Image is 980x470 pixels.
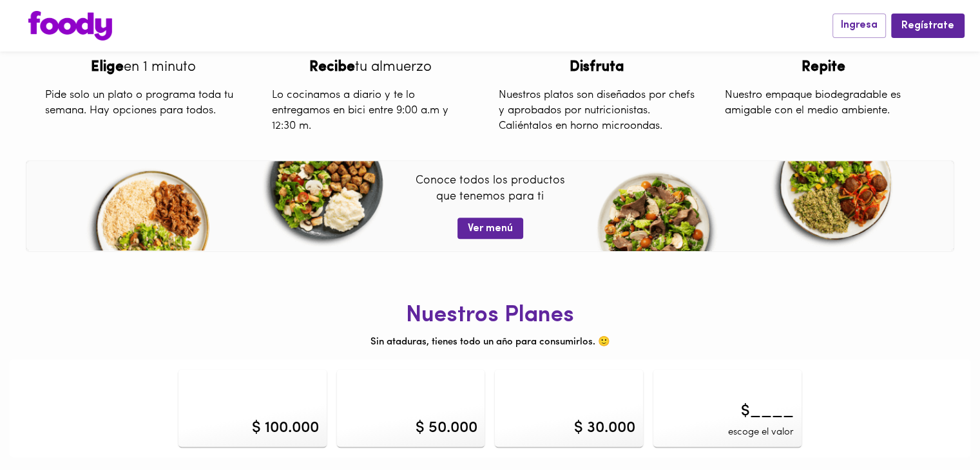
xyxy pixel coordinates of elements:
[10,303,970,329] h1: Nuestros Planes
[468,223,513,235] span: Ver menú
[802,60,845,75] b: Repite
[415,417,477,439] div: $ 50.000
[28,11,112,41] img: logo.png
[891,14,965,37] button: Regístrate
[35,57,252,77] div: en 1 minuto
[367,173,612,214] p: Conoce todos los productos que tenemos para ti
[841,19,878,32] span: Ingresa
[489,78,706,144] div: Nuestros platos son diseñados por chefs y aprobados por nutricionistas. Caliéntalos en horno micr...
[715,78,932,129] div: Nuestro empaque biodegradable es amigable con el medio ambiente.
[832,14,886,37] button: Ingresa
[370,337,610,347] span: Sin ataduras, tienes todo un año para consumirlos. 🙂
[35,78,252,129] div: Pide solo un plato o programa toda tu semana. Hay opciones para todos.
[262,78,479,144] div: Lo cocinamos a diario y te lo entregamos en bici entre 9:00 a.m y 12:30 m.
[905,395,967,457] iframe: Messagebird Livechat Widget
[570,60,624,75] b: Disfruta
[741,400,794,422] span: $____
[574,417,635,439] div: $ 30.000
[91,60,124,75] b: Elige
[901,20,954,32] span: Regístrate
[457,218,523,239] button: Ver menú
[728,426,794,439] span: escoge el valor
[252,417,319,439] div: $ 100.000
[309,60,355,75] b: Recibe
[262,57,479,77] div: tu almuerzo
